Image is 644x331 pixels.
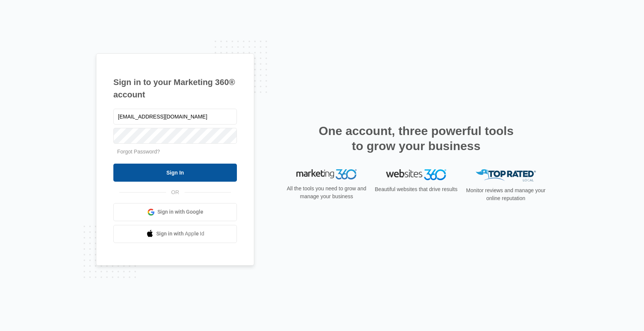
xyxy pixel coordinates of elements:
h1: Sign in to your Marketing 360® account [113,76,237,101]
img: Top Rated Local [476,169,536,182]
img: Marketing 360 [296,169,357,180]
p: Monitor reviews and manage your online reputation [464,187,548,202]
a: Sign in with Apple Id [113,225,237,243]
span: Sign in with Apple Id [156,230,204,238]
input: Sign In [113,164,237,182]
h2: One account, three powerful tools to grow your business [316,123,516,153]
a: Sign in with Google [113,203,237,221]
p: All the tools you need to grow and manage your business [284,185,369,200]
span: OR [166,188,185,196]
span: Sign in with Google [157,208,203,216]
img: Websites 360 [386,169,446,180]
p: Beautiful websites that drive results [374,185,458,193]
input: Email [113,109,237,125]
a: Forgot Password? [117,149,160,155]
